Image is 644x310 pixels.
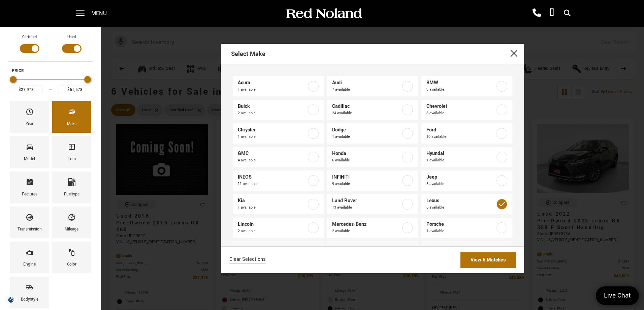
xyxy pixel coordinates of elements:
a: GMC4 available [233,147,324,167]
a: INFINITI9 available [327,170,418,191]
span: Porsche [426,221,495,228]
div: EngineEngine [10,242,49,273]
span: 10 available [426,133,495,140]
span: Ford [426,127,495,133]
a: Kia1 available [233,194,324,214]
span: GMC [238,150,307,157]
span: INFINITI [332,174,401,181]
span: 4 available [238,157,307,164]
section: Click to Open Cookie Consent Modal [3,296,19,303]
label: Certified [22,34,37,40]
div: BodystyleBodystyle [10,277,49,308]
div: FeaturesFeatures [10,172,49,203]
span: 1 available [238,204,307,211]
button: close [504,44,524,64]
div: Maximum Price [84,76,91,83]
div: Trim [68,155,76,163]
span: 8 available [426,181,495,187]
a: Mercedes-Benz2 available [327,218,418,238]
span: Trim [68,141,76,155]
div: Filter by Vehicle Type [8,34,93,61]
span: Hyundai [426,150,495,157]
span: Land Rover [332,197,401,204]
span: 7 available [332,86,401,93]
span: Lexus [426,197,495,204]
span: 2 available [332,228,401,235]
span: 1 available [426,228,495,235]
a: Porsche1 available [421,218,512,238]
span: INEOS [238,174,307,181]
span: Make [68,106,76,120]
span: Mercedes-Benz [332,221,401,228]
span: 2 available [238,110,307,117]
span: BMW [426,80,495,86]
span: 1 available [332,133,401,140]
a: Buick2 available [233,100,324,120]
a: Cadillac24 available [327,100,418,120]
img: Red Noland Auto Group [285,8,362,20]
span: 1 available [238,133,307,140]
span: Jeep [426,174,495,181]
span: Lincoln [238,221,307,228]
input: Minimum [10,86,42,94]
span: 11 available [238,181,307,187]
a: Ford10 available [421,123,512,144]
h2: Select Make [231,44,265,63]
span: Buick [238,103,307,110]
div: Mileage [65,226,78,233]
span: Subaru [332,245,401,251]
h5: Price [12,68,89,74]
span: Fueltype [68,177,76,191]
a: Audi7 available [327,76,418,96]
span: 24 available [332,110,401,117]
span: 1 available [238,86,307,93]
span: Engine [26,247,34,261]
a: Honda6 available [327,147,418,167]
span: Mileage [68,212,76,226]
div: Model [24,155,35,163]
span: Dodge [332,127,401,133]
span: Color [68,247,76,261]
span: Honda [332,150,401,157]
div: Engine [23,261,36,268]
span: Toyota [426,245,495,251]
a: Clear Selections [229,256,266,264]
div: Minimum Price [10,76,17,83]
span: Bodystyle [26,282,34,296]
div: Year [26,120,33,128]
a: Land Rover13 available [327,194,418,214]
span: 9 available [332,181,401,187]
div: Color [67,261,76,268]
div: FueltypeFueltype [52,172,91,203]
div: TrimTrim [52,136,91,168]
span: 8 available [426,110,495,117]
span: Acura [238,80,307,86]
div: Make [67,120,76,128]
span: Audi [332,80,401,86]
div: ModelModel [10,136,49,168]
span: 13 available [332,204,401,211]
a: Live Chat [596,286,639,305]
a: Jeep8 available [421,170,512,191]
a: Acura1 available [233,76,324,96]
a: Dodge1 available [327,123,418,144]
span: Cadillac [332,103,401,110]
a: Ram5 available [233,241,324,261]
a: INEOS11 available [233,170,324,191]
img: Opt-Out Icon [3,296,19,303]
a: BMW3 available [421,76,512,96]
span: 3 available [426,86,495,93]
div: ColorColor [52,242,91,273]
span: 1 available [426,157,495,164]
span: Ram [238,245,307,251]
a: Subaru2 available [327,241,418,261]
span: Year [26,106,34,120]
a: Chevrolet8 available [421,100,512,120]
span: Transmission [26,212,34,226]
span: Chevrolet [426,103,495,110]
a: Toyota11 available [421,241,512,261]
a: Lincoln2 available [233,218,324,238]
input: Maximum [59,86,91,94]
a: Hyundai1 available [421,147,512,167]
div: Features [22,191,37,198]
